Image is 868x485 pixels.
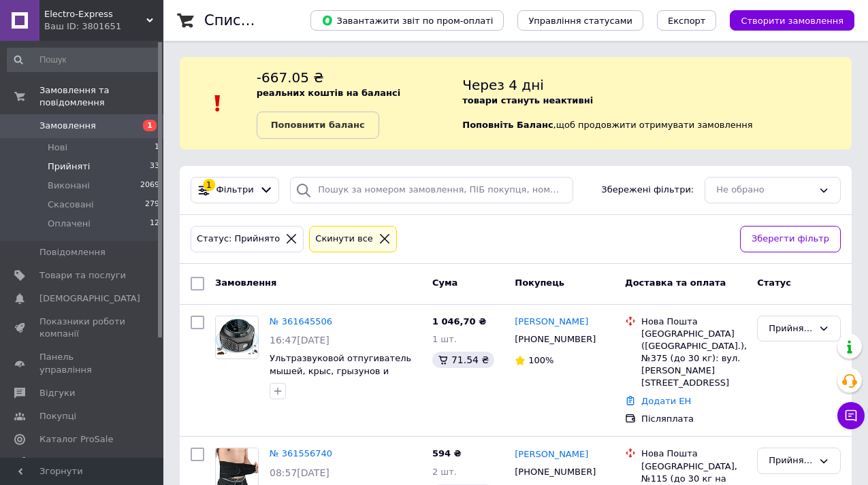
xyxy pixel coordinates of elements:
h1: Список замовлень [204,12,342,29]
b: товари стануть неактивні [462,95,593,105]
div: Cкинути все [312,232,376,246]
span: Показники роботи компанії [39,316,126,340]
span: Electro-Express [44,8,146,20]
b: Поповнити баланс [271,120,365,130]
span: 1 046,70 ₴ [432,316,486,327]
div: Нова Пошта [641,448,746,460]
span: Повідомлення [39,246,106,258]
div: 71.54 ₴ [432,352,494,368]
div: Післяплата [641,413,746,425]
a: Поповнити баланс [257,112,379,139]
a: Додати ЕН [641,396,691,406]
img: Фото товару [216,319,258,355]
a: Фото товару [215,316,259,359]
img: :exclamation: [208,93,228,114]
div: [PHONE_NUMBER] [512,331,598,348]
div: 1 [203,179,215,191]
b: реальних коштів на балансі [257,88,401,98]
span: Виконані [48,180,90,192]
span: Покупці [39,410,76,422]
div: Прийнято [769,322,813,336]
div: Ваш ID: 3801651 [44,20,163,33]
span: 100% [528,355,553,365]
div: , щоб продовжити отримувати замовлення [462,68,852,139]
a: № 361645506 [270,316,332,327]
div: Нова Пошта [641,316,746,328]
span: 2069 [140,180,159,192]
span: Прийняті [48,161,90,173]
a: Ультразвуковой отпугиватель мышей, крыс, грызунов и насекомых Ultrasonic HP227 [270,353,411,388]
span: Оплачені [48,218,91,230]
button: Управління статусами [517,10,643,31]
span: Фільтри [216,184,254,197]
a: № 361556740 [270,448,332,458]
button: Завантажити звіт по пром-оплаті [310,10,504,31]
button: Створити замовлення [730,10,854,31]
input: Пошук [7,48,161,72]
span: Експорт [668,16,706,26]
span: Скасовані [48,199,94,211]
b: Поповніть Баланс [462,120,553,130]
span: Замовлення [215,278,276,288]
span: Товари та послуги [39,269,126,282]
span: Завантажити звіт по пром-оплаті [321,14,493,27]
span: Cума [432,278,457,288]
span: 1 шт. [432,334,457,344]
span: Каталог ProSale [39,433,113,446]
span: Управління статусами [528,16,632,26]
span: 16:47[DATE] [270,335,329,346]
span: Статус [757,278,791,288]
span: 08:57[DATE] [270,467,329,478]
span: Збережені фільтри: [601,184,694,197]
span: Панель управління [39,351,126,375]
span: 1 [155,141,159,154]
div: Не обрано [716,183,813,197]
a: [PERSON_NAME] [515,316,588,329]
span: Покупець [515,278,564,288]
div: [GEOGRAPHIC_DATA] ([GEOGRAPHIC_DATA].), №375 (до 30 кг): вул. [PERSON_NAME][STREET_ADDRESS] [641,328,746,390]
span: Замовлення [39,120,96,132]
button: Зберегти фільтр [740,226,841,252]
span: Відгуки [39,387,75,399]
span: Через 4 дні [462,77,544,93]
span: 12 [150,218,159,230]
a: [PERSON_NAME] [515,448,588,461]
span: Нові [48,141,67,154]
span: 1 [143,120,157,131]
span: Створити замовлення [741,16,843,26]
a: Створити замовлення [716,15,854,25]
span: Доставка та оплата [625,278,726,288]
span: 279 [145,199,159,211]
div: Статус: Прийнято [194,232,283,246]
span: Аналітика [39,456,86,469]
span: [DEMOGRAPHIC_DATA] [39,292,140,305]
button: Експорт [657,10,717,31]
span: 2 шт. [432,467,457,477]
input: Пошук за номером замовлення, ПІБ покупця, номером телефону, Email, номером накладної [290,177,573,203]
span: Зберегти фільтр [752,232,829,246]
span: -667.05 ₴ [257,69,324,86]
div: Прийнято [769,454,813,468]
button: Чат з покупцем [837,402,865,429]
span: 594 ₴ [432,448,462,458]
div: [PHONE_NUMBER] [512,463,598,481]
span: 33 [150,161,159,173]
span: Замовлення та повідомлення [39,84,163,109]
